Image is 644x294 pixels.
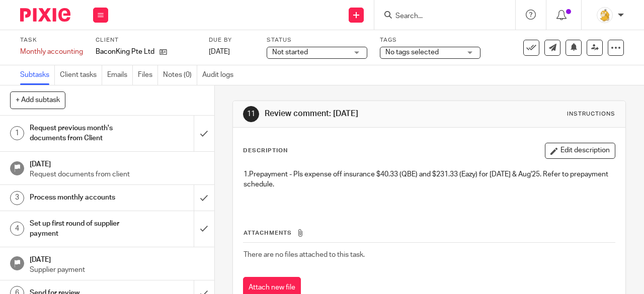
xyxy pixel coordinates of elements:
img: Pixie [20,8,70,22]
span: There are no files attached to this task. [244,251,365,258]
span: Attachments [244,230,292,236]
span: Not started [272,49,308,56]
h1: Request previous month's documents from Client [30,121,132,146]
a: Audit logs [202,65,238,85]
label: Due by [209,36,254,44]
h1: [DATE] [30,252,204,265]
a: Subtasks [20,65,55,85]
label: Status [267,36,367,44]
h1: Process monthly accounts [30,190,132,205]
p: Supplier payment [30,265,204,275]
p: BaconKing Pte Ltd [96,47,154,57]
p: 1.Prepayment - Pls expense off insurance $40.33 (QBE) and $231.33 (Eazy) for [DATE] & Aug'25. Ref... [244,169,615,190]
h1: Set up first round of supplier payment [30,216,132,242]
a: Notes (0) [163,65,197,85]
div: 11 [243,106,259,122]
div: Instructions [567,110,615,118]
label: Tags [380,36,480,44]
h1: [DATE] [30,157,204,169]
h1: Review comment: [DATE] [265,109,451,119]
a: Emails [107,65,133,85]
div: 4 [10,222,24,236]
img: MicrosoftTeams-image.png [597,7,613,23]
p: Description [243,147,288,155]
span: No tags selected [385,49,439,56]
a: Client tasks [60,65,102,85]
div: Monthly accounting [20,47,83,57]
input: Search [394,12,485,21]
div: 3 [10,191,24,205]
div: 1 [10,126,24,140]
label: Task [20,36,83,44]
button: Edit description [545,143,615,159]
label: Client [96,36,196,44]
span: [DATE] [209,48,230,55]
button: + Add subtask [10,91,65,109]
p: Request documents from client [30,169,204,179]
a: Files [138,65,158,85]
